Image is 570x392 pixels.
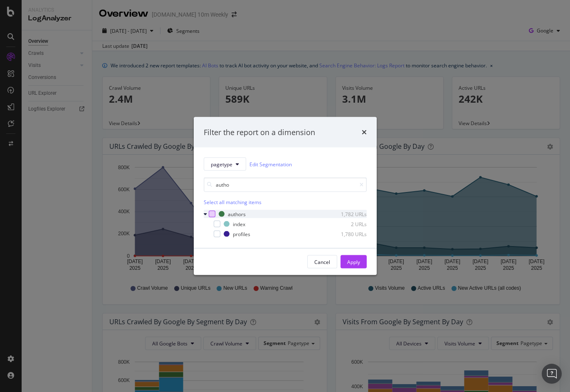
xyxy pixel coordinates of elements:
div: 1,782 URLs [326,210,367,217]
div: 2 URLs [326,220,367,227]
input: Search [204,178,367,192]
button: Cancel [307,255,337,269]
div: Select all matching items [204,199,367,206]
button: pagetype [204,158,246,171]
button: Apply [341,255,367,269]
div: modal [194,117,377,275]
div: Cancel [314,258,330,265]
div: Open Intercom Messenger [542,364,562,384]
div: index [233,220,245,227]
a: Edit Segmentation [249,160,292,168]
span: pagetype [211,160,232,168]
div: authors [228,210,246,217]
div: 1,780 URLs [326,230,367,237]
div: Apply [347,258,360,265]
div: times [362,127,367,138]
div: Filter the report on a dimension [204,127,315,138]
div: profiles [233,230,250,237]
